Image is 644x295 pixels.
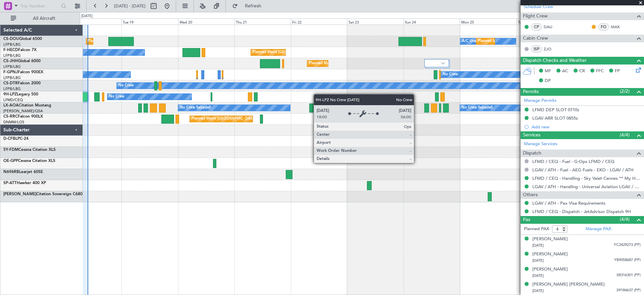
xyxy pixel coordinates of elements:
[3,81,41,85] a: CS-DTRFalcon 2000
[462,36,490,46] div: A/C Unavailable
[545,78,551,84] span: DP
[517,18,573,25] div: Tue 26
[3,59,41,63] a: CS-JHHGlobal 6000
[586,226,611,233] a: Manage PAX
[532,288,544,293] span: [DATE]
[121,18,178,25] div: Tue 19
[523,35,548,42] span: Cabin Crew
[614,242,641,248] span: YC2429273 (PP)
[3,137,29,141] a: D-CFBLPC-24
[3,159,18,163] span: OE-GPP
[443,70,458,80] div: No Crew
[3,70,43,74] a: F-GPNJFalcon 900EX
[523,150,541,157] span: Dispatch
[3,92,17,96] span: 9H-LPZ
[3,103,19,108] span: LX-AOA
[532,251,568,258] div: [PERSON_NAME]
[65,18,121,25] div: Mon 18
[309,58,415,69] div: Planned Maint [GEOGRAPHIC_DATA] ([GEOGRAPHIC_DATA])
[523,131,540,139] span: Services
[532,273,544,278] span: [DATE]
[118,81,134,91] div: No Crew
[234,18,291,25] div: Thu 21
[441,62,445,65] img: arrow-gray.svg
[3,159,55,163] a: OE-GPPCessna Citation XLS
[616,272,641,278] span: X8316301 (PP)
[598,23,609,31] div: FO
[562,68,568,75] span: AC
[523,191,538,199] span: Others
[3,75,21,80] a: LFPB/LBG
[532,281,605,288] div: [PERSON_NAME] [PERSON_NAME]
[545,68,551,75] span: MF
[3,59,18,63] span: CS-JHH
[114,3,146,9] span: [DATE] - [DATE]
[524,97,556,104] a: Manage Permits
[611,24,626,30] a: MAX
[531,45,542,53] div: ISP
[3,86,21,91] a: LFPB/LBG
[532,243,544,248] span: [DATE]
[615,68,620,75] span: FP
[523,57,587,65] span: Dispatch Checks and Weather
[532,209,631,214] a: LFMD / CEQ - Dispatch - JetAdvisor Dispatch 9H
[532,258,544,263] span: [DATE]
[229,1,269,11] button: Refresh
[3,37,19,41] span: CS-DOU
[524,141,557,147] a: Manage Services
[460,18,516,25] div: Mon 25
[620,216,630,223] span: (4/4)
[3,109,43,114] a: [PERSON_NAME]/QSA
[192,114,297,124] div: Planned Maint [GEOGRAPHIC_DATA] ([GEOGRAPHIC_DATA])
[17,16,71,21] span: All Aircraft
[3,181,46,185] a: SP-ATTHawker 400 XP
[3,115,18,119] span: CS-RRC
[3,42,21,47] a: LFPB/LBG
[253,47,358,57] div: Planned Maint [GEOGRAPHIC_DATA] ([GEOGRAPHIC_DATA])
[3,192,36,196] span: [PERSON_NAME]
[532,124,641,130] div: Add new
[3,64,21,69] a: LFPB/LBG
[3,192,83,196] a: [PERSON_NAME]Citation Sovereign C680
[20,1,59,11] input: Trip Number
[579,68,585,75] span: CR
[616,288,641,293] span: X9184637 (PP)
[524,226,549,233] label: Planned PAX
[524,4,553,10] a: Schedule Crew
[3,170,43,174] a: N696RBLearjet 60SE
[88,36,194,46] div: Planned Maint [GEOGRAPHIC_DATA] ([GEOGRAPHIC_DATA])
[7,13,73,24] button: All Aircraft
[3,97,23,102] a: LFMD/CEQ
[3,37,42,41] a: CS-DOUGlobal 6500
[523,88,539,96] span: Permits
[532,115,578,121] div: LGAV ARR SLOT 0855z
[532,266,568,273] div: [PERSON_NAME]
[3,48,18,52] span: F-HECD
[178,18,234,25] div: Wed 20
[3,70,18,74] span: F-GPNJ
[404,18,460,25] div: Sun 24
[3,137,17,141] span: D-CFBL
[239,4,267,8] span: Refresh
[596,68,604,75] span: FFC
[3,53,21,58] a: LFPB/LBG
[544,24,559,30] a: DAU
[532,167,634,173] a: LGAV / ATH - Fuel - AEG Fuels - EKO - LGAV / ATH
[3,170,19,174] span: N696RB
[3,181,17,185] span: SP-ATT
[532,200,605,206] a: LGAV / ATH - Pax Visa Requirements
[532,236,568,243] div: [PERSON_NAME]
[3,115,43,119] a: CS-RRCFalcon 900LX
[478,36,584,46] div: Planned Maint [GEOGRAPHIC_DATA] ([GEOGRAPHIC_DATA])
[3,81,18,85] span: CS-DTR
[180,103,211,113] div: No Crew Sabadell
[532,184,641,189] a: LGAV / ATH - Handling - Universal Aviation LGAV / ATH
[3,103,51,108] a: LX-AOACitation Mustang
[523,12,548,20] span: Flight Crew
[3,120,24,125] a: DNMM/LOS
[347,18,404,25] div: Sat 23
[3,48,37,52] a: F-HECDFalcon 7X
[532,175,641,181] a: LFMD / CEQ - Handling - Sky Valet Cannes ** My Handling**LFMD / CEQ
[532,159,614,164] a: LFMD / CEQ - Fuel - G-Ops LFMD / CEQ
[3,148,56,152] a: 5Y-FDMCessna Citation XLS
